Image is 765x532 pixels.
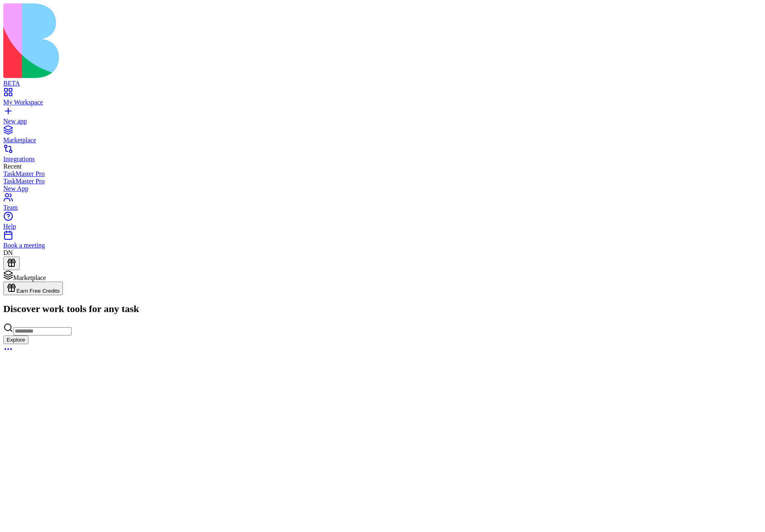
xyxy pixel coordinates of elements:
[3,110,762,125] a: New app
[3,234,762,249] a: Book a meeting
[3,170,762,178] a: TaskMaster Pro
[3,148,762,163] a: Integrations
[3,129,762,144] a: Marketplace
[3,249,13,256] span: DN
[3,3,334,78] img: logo
[16,288,60,294] span: Earn Free Credits
[3,118,762,125] div: New app
[3,178,762,185] a: TaskMaster Pro
[3,72,762,87] a: BETA
[3,155,762,163] div: Integrations
[3,136,762,144] div: Marketplace
[3,99,762,106] div: My Workspace
[3,242,762,249] div: Book a meeting
[3,185,762,192] a: New App
[3,215,762,230] a: Help
[3,197,762,211] a: Team
[3,163,21,170] span: Recent
[3,91,762,106] a: My Workspace
[3,303,762,315] h2: Discover work tools for any task
[3,282,63,295] button: Earn Free Credits
[3,204,762,211] div: Team
[3,335,28,344] button: Explore
[3,223,762,230] div: Help
[13,274,46,281] span: Marketplace
[3,80,762,87] div: BETA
